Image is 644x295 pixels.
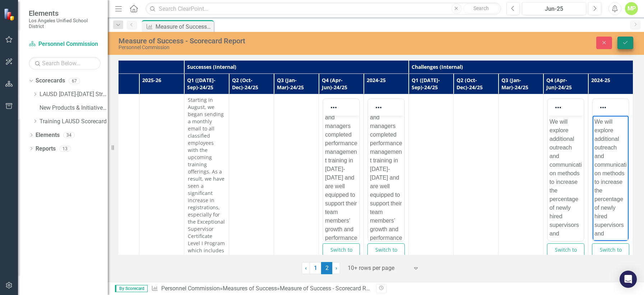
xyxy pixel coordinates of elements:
img: ClearPoint Strategy [4,8,16,21]
span: Search [473,5,489,11]
span: Elements [29,9,101,18]
a: Reports [36,145,56,153]
div: Measure of Success - Scorecard Report [119,37,406,45]
span: 2 [321,262,333,274]
iframe: Rich Text Area [548,116,584,241]
button: Switch to old editor [367,243,405,263]
input: Search ClearPoint... [145,3,501,15]
iframe: Rich Text Area [593,116,629,241]
a: Elements [36,131,60,139]
small: Los Angeles Unified School District [29,18,101,29]
button: Switch to old editor [592,243,629,263]
button: Switch to old editor [547,243,584,263]
button: Jun-25 [522,2,586,15]
div: » » [151,285,371,293]
button: Search [463,4,499,14]
div: Measure of Success - Scorecard Report [280,285,379,292]
button: Reveal or hide additional toolbar items [552,103,564,113]
a: Scorecards [36,77,65,85]
button: Reveal or hide additional toolbar items [328,103,340,113]
span: › [335,265,337,271]
button: Reveal or hide additional toolbar items [372,103,385,113]
button: MP [625,2,638,15]
div: 34 [63,132,75,138]
a: Personnel Commission [161,285,220,292]
div: Measure of Success - Scorecard Report [156,22,212,31]
iframe: Rich Text Area [323,116,359,241]
div: 67 [69,78,80,84]
button: Switch to old editor [323,243,360,263]
div: 13 [59,146,71,152]
span: By Scorecard [115,285,148,292]
a: Training LAUSD Scorecard [40,118,108,126]
span: ‹ [305,265,307,271]
div: Jun-25 [524,5,584,13]
div: Personnel Commission [119,45,406,50]
a: 1 [310,262,321,274]
input: Search Below... [29,57,101,70]
a: New Products & Initiatives 2024-25 [40,104,108,112]
p: We will explore additional outreach and communication methods to increase the percentage of newly... [2,2,34,174]
div: Open Intercom Messenger [620,271,637,288]
a: LAUSD [DATE]-[DATE] Strategic Plan [40,90,108,99]
a: Personnel Commission [29,40,101,48]
iframe: Rich Text Area [368,116,404,241]
a: Measures of Success [223,285,277,292]
button: Reveal or hide additional toolbar items [597,103,609,113]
